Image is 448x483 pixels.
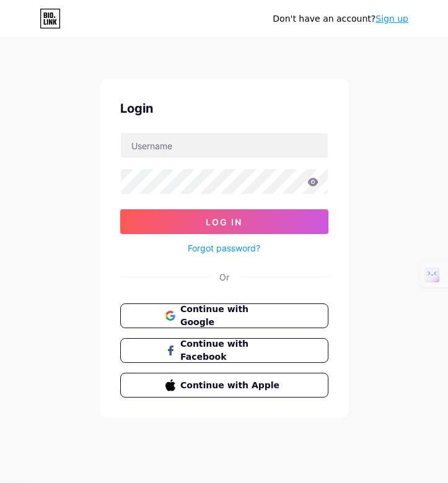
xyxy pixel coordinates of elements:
button: Log In [120,209,328,234]
button: Continue with Apple [120,373,328,398]
input: Username [121,133,328,158]
span: Continue with Apple [180,379,283,392]
span: Continue with Facebook [180,337,283,363]
button: Continue with Facebook [120,338,328,363]
span: Log In [206,217,242,227]
a: Forgot password? [188,241,260,255]
div: Login [120,99,328,118]
div: Or [219,271,229,284]
div: Don't have an account? [273,12,408,25]
a: Sign up [376,14,408,24]
span: Continue with Google [180,303,283,329]
button: Continue with Google [120,303,328,328]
